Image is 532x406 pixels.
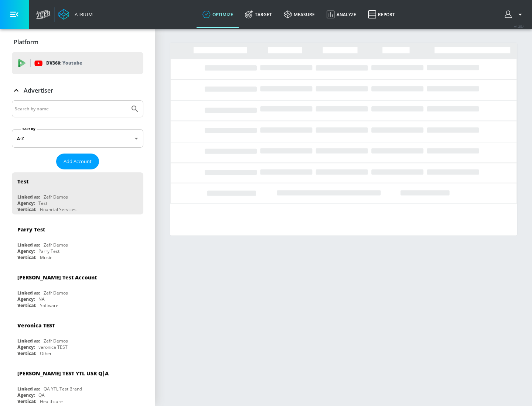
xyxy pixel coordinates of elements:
[44,386,82,392] div: QA YTL Test Brand
[56,154,99,169] button: Add Account
[321,1,362,28] a: Analyze
[17,206,36,213] div: Vertical:
[24,86,53,94] p: Advertiser
[17,338,40,344] div: Linked as:
[40,398,63,405] div: Healthcare
[17,242,40,248] div: Linked as:
[17,290,40,296] div: Linked as:
[17,200,35,206] div: Agency:
[38,296,45,302] div: NA
[64,157,92,166] span: Add Account
[44,290,68,296] div: Zefr Demos
[62,59,82,67] p: Youtube
[40,350,52,357] div: Other
[17,254,36,261] div: Vertical:
[17,322,55,329] div: Veronica TEST
[44,242,68,248] div: Zefr Demos
[17,178,28,185] div: Test
[17,194,40,200] div: Linked as:
[44,338,68,344] div: Zefr Demos
[38,248,59,254] div: Parry Test
[38,344,68,350] div: veronica TEST
[38,392,45,398] div: QA
[17,302,36,309] div: Vertical:
[40,254,52,261] div: Music
[15,104,127,114] input: Search by name
[17,398,36,405] div: Vertical:
[12,268,143,310] div: [PERSON_NAME] Test AccountLinked as:Zefr DemosAgency:NAVertical:Software
[12,220,143,262] div: Parry TestLinked as:Zefr DemosAgency:Parry TestVertical:Music
[197,1,239,28] a: optimize
[44,194,68,200] div: Zefr Demos
[12,316,143,358] div: Veronica TESTLinked as:Zefr DemosAgency:veronica TESTVertical:Other
[278,1,321,28] a: measure
[40,302,58,309] div: Software
[17,296,35,302] div: Agency:
[514,24,525,28] span: v 4.25.4
[12,172,143,214] div: TestLinked as:Zefr DemosAgency:TestVertical:Financial Services
[12,52,143,74] div: DV360: Youtube
[72,11,93,18] div: Atrium
[12,32,143,52] div: Platform
[14,38,38,46] p: Platform
[17,386,40,392] div: Linked as:
[17,392,35,398] div: Agency:
[239,1,278,28] a: Target
[58,9,93,20] a: Atrium
[38,200,47,206] div: Test
[17,370,109,377] div: [PERSON_NAME] TEST YTL USR Q|A
[17,226,45,233] div: Parry Test
[17,248,35,254] div: Agency:
[46,59,82,67] p: DV360:
[40,206,76,213] div: Financial Services
[12,129,143,148] div: A-Z
[17,350,36,357] div: Vertical:
[21,127,37,131] label: Sort By
[12,80,143,101] div: Advertiser
[17,274,97,281] div: [PERSON_NAME] Test Account
[17,344,35,350] div: Agency:
[362,1,401,28] a: Report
